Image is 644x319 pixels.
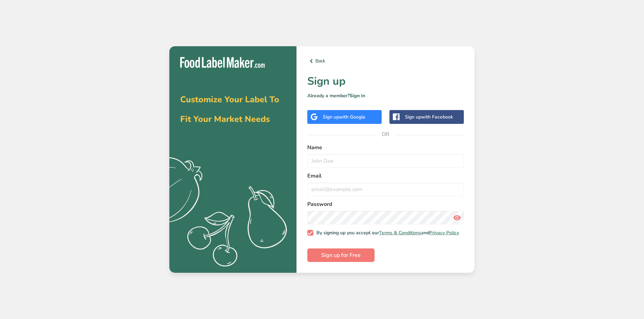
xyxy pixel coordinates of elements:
[307,57,464,65] a: Back
[307,172,464,180] label: Email
[180,94,279,125] span: Customize Your Label To Fit Your Market Needs
[429,230,459,236] a: Privacy Policy
[405,113,453,121] div: Sign up
[180,57,265,68] img: Food Label Maker
[421,114,453,120] span: with Facebook
[307,200,464,208] label: Password
[307,248,375,262] button: Sign up for Free
[321,251,361,259] span: Sign up for Free
[307,154,464,168] input: John Doe
[379,230,421,236] a: Terms & Conditions
[307,92,464,99] p: Already a member?
[307,183,464,196] input: email@example.com
[323,113,365,121] div: Sign up
[376,124,396,144] span: OR
[339,114,365,120] span: with Google
[350,92,365,99] a: Sign in
[313,230,459,236] span: By signing up you accept our and
[307,143,464,152] label: Name
[307,73,464,89] h1: Sign up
